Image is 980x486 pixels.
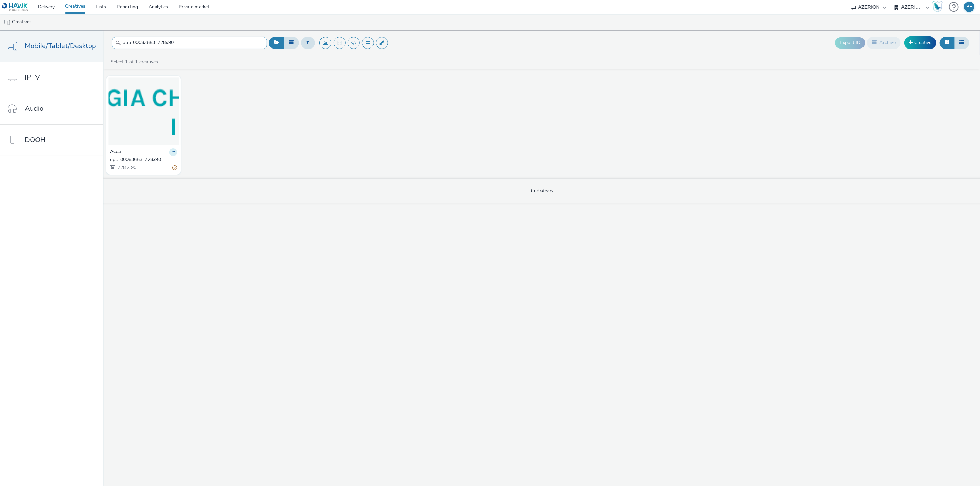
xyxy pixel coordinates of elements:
span: 728 x 90 [117,164,136,171]
img: opp-00083653_728x90 visual [108,77,179,145]
span: DOOH [25,135,45,145]
div: BE [967,2,972,12]
a: Creative [904,36,936,49]
span: 1 creatives [530,187,553,194]
button: Grid [940,37,955,49]
img: mobile [3,19,10,26]
span: Audio [25,104,43,114]
span: Mobile/Tablet/Desktop [25,41,96,51]
div: Partially valid [172,164,177,171]
strong: Acea [110,148,121,156]
button: Export ID [835,37,865,48]
img: Hawk Academy [932,1,943,12]
a: Hawk Academy [932,1,946,12]
button: Archive [867,37,901,49]
strong: 1 [125,59,128,65]
a: opp-00083653_728x90 [110,156,177,163]
input: Search... [112,37,267,49]
div: opp-00083653_728x90 [110,156,174,163]
span: IPTV [25,72,40,82]
img: undefined Logo [2,3,28,11]
a: Select of 1 creatives [110,59,161,65]
button: Table [954,37,969,49]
